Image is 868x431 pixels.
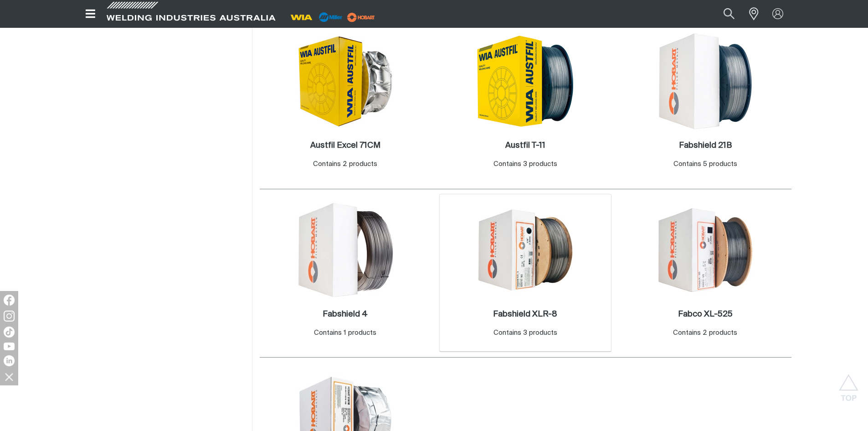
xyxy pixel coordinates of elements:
div: Contains 2 products [313,159,377,170]
img: Austfil T-11 [477,32,574,130]
img: YouTube [4,343,15,350]
h2: Fabshield 21B [679,141,732,150]
a: Fabshield 4 [323,309,368,320]
div: Contains 3 products [493,159,557,170]
h2: Fabshield XLR-8 [493,310,557,318]
img: TikTok [4,327,15,338]
img: LinkedIn [4,355,15,366]
img: Facebook [4,295,15,306]
a: Fabshield 21B [679,140,732,151]
button: Search products [714,4,745,24]
h2: Fabco XL-525 [678,310,733,318]
a: Fabco XL-525 [678,309,733,320]
img: miller [344,10,378,24]
img: Austfil Excel 71CM [297,35,394,128]
a: miller [344,14,378,21]
a: Fabshield XLR-8 [493,309,557,320]
a: Austfil Excel 71CM [310,140,380,151]
img: hide socials [1,369,17,384]
h2: Austfil Excel 71CM [310,141,380,150]
div: Contains 3 products [493,328,557,338]
button: Scroll to top [838,374,859,395]
img: Fabco XL-525 [657,201,754,299]
div: Contains 5 products [673,159,737,170]
h2: Austfil T-11 [505,141,545,150]
img: Fabshield XLR-8 [477,201,574,299]
a: Austfil T-11 [505,140,545,151]
img: Fabshield 4 [297,201,394,299]
img: Instagram [4,311,15,322]
div: Contains 1 products [314,328,376,338]
div: Contains 2 products [673,328,737,338]
input: Product name or item number... [702,4,744,24]
h2: Fabshield 4 [323,310,368,318]
img: Fabshield 21B [657,32,754,130]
